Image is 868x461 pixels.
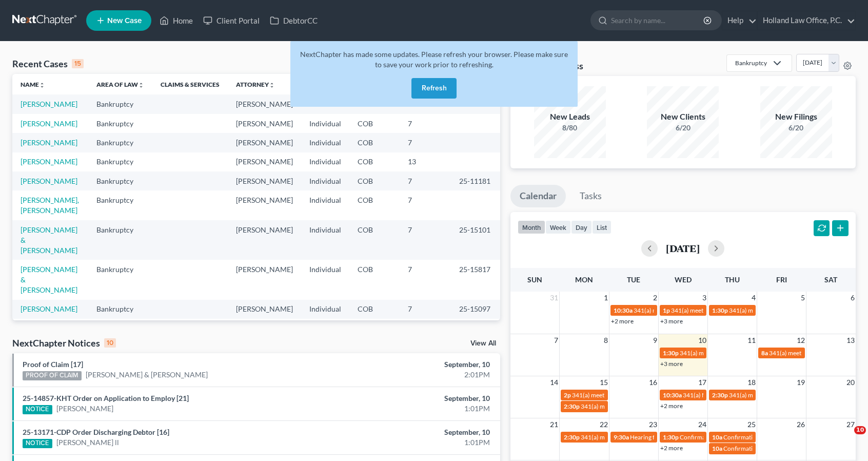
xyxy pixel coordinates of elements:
div: 10 [104,338,116,348]
span: New Case [107,17,142,25]
span: 8 [603,334,609,347]
span: Wed [675,275,692,284]
span: 2:30p [712,391,728,399]
a: Tasks [570,185,611,207]
td: Individual [301,319,349,338]
td: [PERSON_NAME] [228,133,301,152]
a: Home [154,11,198,30]
span: 341(a) meeting for [PERSON_NAME] [581,433,680,441]
span: 1:30p [663,433,679,441]
div: 2:01PM [341,370,489,380]
td: 7 [400,190,451,220]
td: COB [349,220,400,260]
td: COB [349,190,400,220]
span: 7 [553,334,559,347]
a: [PERSON_NAME] [21,177,77,185]
i: unfold_more [269,82,275,88]
td: Bankruptcy [88,114,152,133]
span: Sun [527,275,542,284]
span: 11 [746,334,757,347]
div: New Filings [760,111,832,123]
span: 341(a) meeting for [PERSON_NAME] [729,306,828,314]
th: Claims & Services [152,74,228,94]
td: 25-11181 [451,171,500,190]
td: 7 [400,300,451,319]
button: day [571,220,592,234]
span: Thu [725,275,740,284]
div: 6/20 [647,123,719,133]
a: [PERSON_NAME] & [PERSON_NAME] [21,225,77,255]
span: Hearing for [PERSON_NAME] [630,433,710,441]
td: Bankruptcy [88,133,152,152]
td: 7 [400,260,451,299]
button: Refresh [411,78,457,99]
a: [PERSON_NAME] [21,304,77,313]
span: 15 [599,376,609,389]
button: week [545,220,571,234]
td: 25-15101 [451,220,500,260]
a: View All [470,340,496,347]
td: Individual [301,300,349,319]
span: 26 [796,418,806,431]
td: Bankruptcy [88,94,152,113]
td: COB [349,300,400,319]
a: Holland Law Office, P.C. [758,11,855,30]
span: 8a [761,349,768,357]
div: New Clients [647,111,719,123]
a: [PERSON_NAME] [21,157,77,166]
span: 1:30p [712,306,728,314]
td: 7 [400,220,451,260]
i: unfold_more [138,82,144,88]
span: 16 [648,376,658,389]
input: Search by name... [611,11,705,30]
td: COB [349,260,400,299]
div: New Leads [534,111,606,123]
td: Bankruptcy [88,300,152,319]
a: Proof of Claim [17] [23,360,83,369]
td: Individual [301,171,349,190]
span: 10a [712,433,722,441]
span: 13 [845,334,856,347]
span: 25 [746,418,757,431]
a: 25-14857-KHT Order on Application to Employ [21] [23,394,189,402]
a: [PERSON_NAME] & [PERSON_NAME] [21,265,77,294]
span: 10 [854,426,866,434]
span: 2:30p [564,433,580,441]
div: Bankruptcy [735,59,767,67]
td: Individual [301,190,349,220]
div: September, 10 [341,393,489,404]
a: +2 more [611,317,634,325]
i: unfold_more [39,82,45,88]
div: 6/20 [760,123,832,133]
span: 5 [800,292,806,304]
td: Individual [301,260,349,299]
td: [PERSON_NAME] [228,260,301,299]
span: 27 [845,418,856,431]
span: 4 [751,292,757,304]
span: 2p [564,391,571,399]
td: 25-15097 [451,300,500,319]
td: [PERSON_NAME] [228,114,301,133]
td: [PERSON_NAME] [228,94,301,113]
a: [PERSON_NAME] & [PERSON_NAME] [86,370,208,380]
span: 1:30p [663,349,679,357]
a: Help [722,11,757,30]
iframe: Intercom live chat [833,426,858,451]
span: 341(a) meeting for [PERSON_NAME] [729,391,828,399]
td: 7 [400,171,451,190]
span: 341(a) meeting for [PERSON_NAME] [769,349,868,357]
a: Nameunfold_more [21,81,45,88]
a: [PERSON_NAME] [56,404,113,414]
td: COB [349,319,400,338]
td: [PERSON_NAME] [228,300,301,319]
td: [PERSON_NAME] [228,171,301,190]
td: Bankruptcy [88,152,152,171]
span: 10 [697,334,707,347]
td: [PERSON_NAME] [228,319,301,338]
a: [PERSON_NAME] ll [56,437,119,448]
span: 341(a) meeting for [MEDICAL_DATA][PERSON_NAME] [581,402,729,410]
td: [PERSON_NAME] [228,152,301,171]
span: 10:30a [663,391,682,399]
a: Client Portal [198,11,265,30]
td: [PERSON_NAME] [228,220,301,260]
